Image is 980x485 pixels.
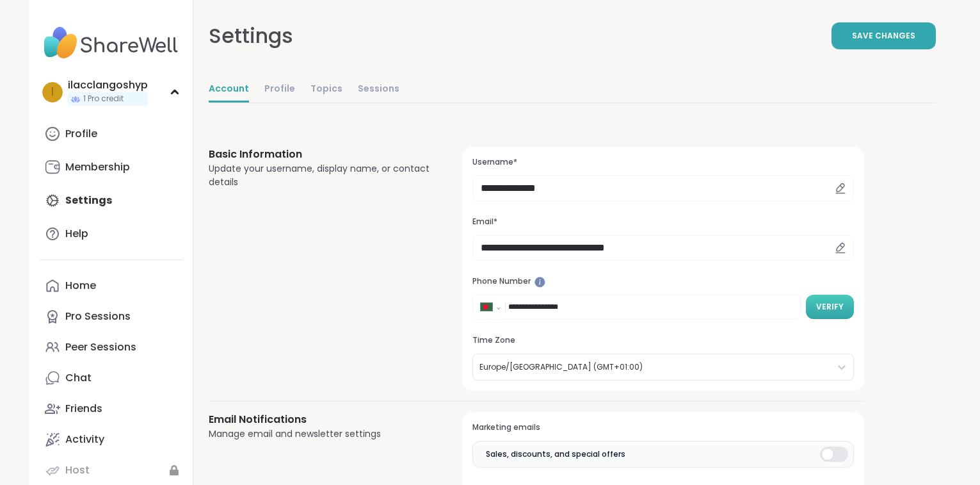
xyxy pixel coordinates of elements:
div: Update your username, display name, or contact details [209,162,432,189]
span: i [51,84,54,101]
div: Profile [65,127,97,141]
div: Chat [65,371,92,385]
a: Chat [40,363,182,393]
button: Verify [806,295,854,319]
a: Friends [40,393,182,424]
div: Help [65,227,88,241]
span: 1 Pro credit [83,94,124,104]
a: Profile [264,77,295,103]
h3: Email* [472,217,853,227]
a: Peer Sessions [40,332,182,363]
a: Home [40,270,182,301]
div: Settings [209,21,293,51]
a: Pro Sessions [40,301,182,332]
span: Sales, discounts, and special offers [486,448,625,460]
a: Membership [40,152,182,183]
div: Membership [65,160,130,174]
span: Verify [816,301,844,313]
button: Save Changes [831,22,936,49]
iframe: Spotlight [534,277,545,288]
a: Activity [40,424,182,455]
div: Manage email and newsletter settings [209,427,432,441]
div: Host [65,463,90,477]
h3: Username* [472,157,853,168]
span: Save Changes [852,30,915,42]
h3: Time Zone [472,335,853,346]
a: Profile [40,119,182,149]
div: Friends [65,402,102,416]
div: Peer Sessions [65,340,136,354]
a: Sessions [358,77,399,103]
h3: Email Notifications [209,412,432,427]
a: Topics [310,77,342,103]
div: Home [65,279,96,293]
img: ShareWell Nav Logo [40,21,182,65]
h3: Marketing emails [472,422,853,433]
div: Pro Sessions [65,309,131,324]
h3: Phone Number [472,276,853,287]
h3: Basic Information [209,147,432,162]
div: Activity [65,432,104,447]
div: ilacclangoshyp [68,78,148,92]
a: Account [209,77,249,103]
a: Help [40,218,182,249]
